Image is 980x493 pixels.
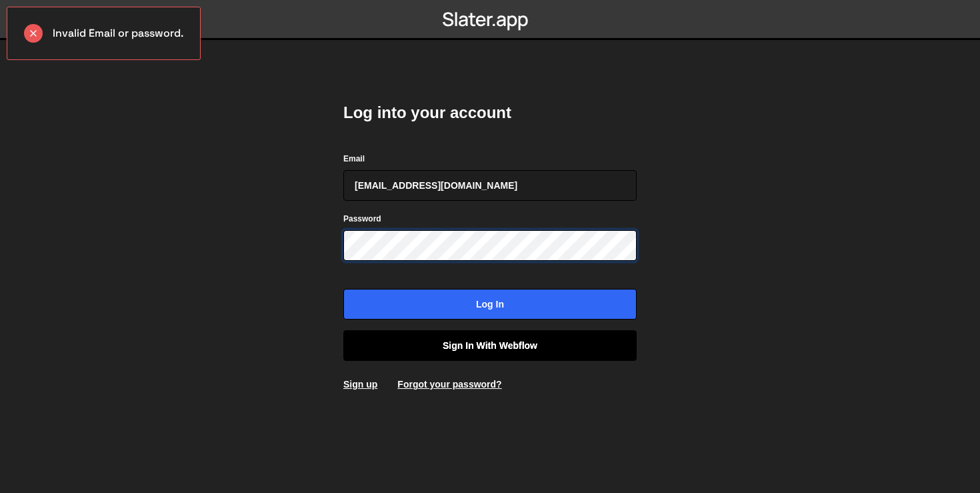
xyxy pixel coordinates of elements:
[343,212,381,225] label: Password
[343,330,637,361] a: Sign in with Webflow
[343,102,637,123] h2: Log into your account
[7,7,201,60] div: Invalid Email or password.
[343,379,377,390] a: Sign up
[397,379,501,390] a: Forgot your password?
[343,152,365,165] label: Email
[343,289,637,320] input: Log in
